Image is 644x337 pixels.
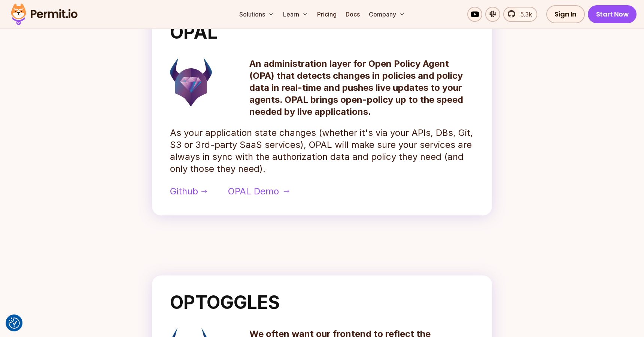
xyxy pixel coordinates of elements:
a: Github [170,185,207,197]
p: As your application state changes (whether it's via your APIs, DBs, Git, S3 or 3rd-party SaaS ser... [170,127,474,175]
a: Docs [343,7,363,22]
h2: OPTOGGLES [170,293,474,311]
button: Company [366,7,408,22]
span: Github [170,185,198,197]
button: Learn [280,7,311,22]
span: 5.3k [516,10,532,19]
a: Sign In [546,5,585,23]
a: 5.3k [503,7,537,22]
img: Permit logo [7,2,81,27]
p: An administration layer for Open Policy Agent (OPA) that detects changes in policies and policy d... [249,58,474,118]
h2: OPAL [170,23,474,41]
button: Solutions [236,7,277,22]
img: Revisit consent button [9,317,20,329]
a: OPAL Demo [228,185,288,197]
a: Start Now [588,5,637,23]
span: OPAL Demo [228,185,279,197]
button: Consent Preferences [9,317,20,329]
img: opal [170,58,212,106]
a: Pricing [314,7,340,22]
